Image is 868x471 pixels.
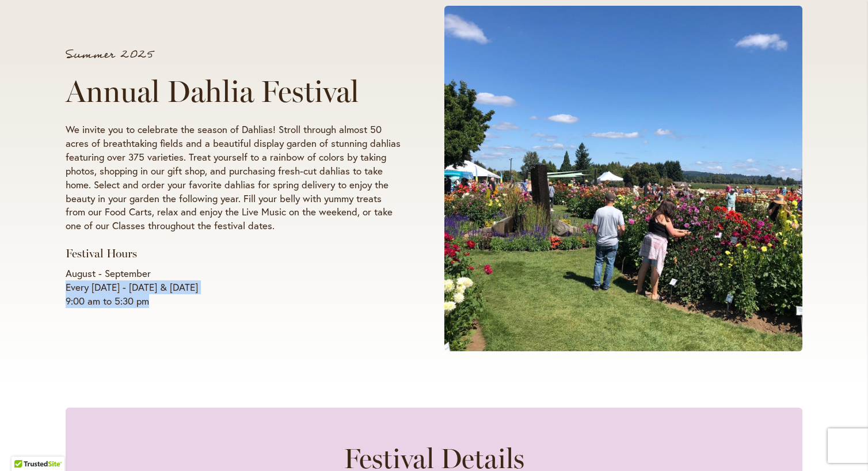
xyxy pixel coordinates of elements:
[66,74,401,109] h1: Annual Dahlia Festival
[66,246,401,261] h3: Festival Hours
[66,123,401,233] p: We invite you to celebrate the season of Dahlias! Stroll through almost 50 acres of breathtaking ...
[66,49,401,60] p: Summer 2025
[66,267,401,308] p: August - September Every [DATE] - [DATE] & [DATE] 9:00 am to 5:30 pm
